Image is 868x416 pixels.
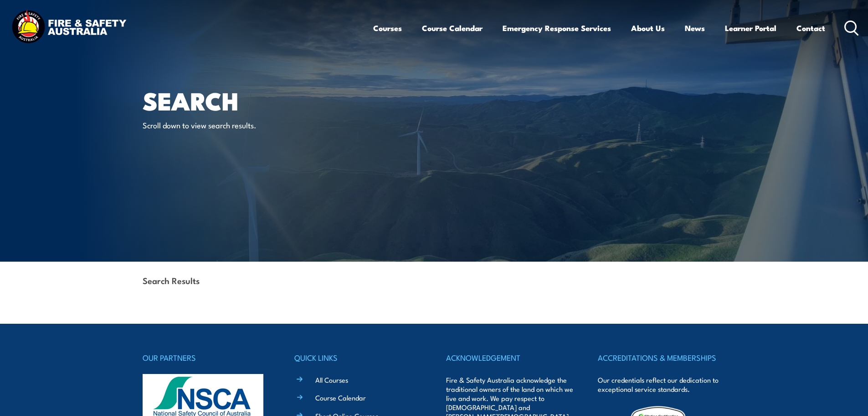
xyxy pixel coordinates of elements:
[598,375,725,394] p: Our credentials reflect our dedication to exceptional service standards.
[315,393,366,402] a: Course Calendar
[143,120,309,130] p: Scroll down to view search results.
[446,351,574,364] h4: ACKNOWLEDGEMENT
[315,375,348,384] a: All Courses
[373,16,402,40] a: Courses
[422,16,483,40] a: Course Calendar
[143,274,200,286] strong: Search Results
[796,16,825,40] a: Contact
[503,16,611,40] a: Emergency Response Services
[598,351,725,364] h4: ACCREDITATIONS & MEMBERSHIPS
[631,16,665,40] a: About Us
[725,16,776,40] a: Learner Portal
[294,351,422,364] h4: QUICK LINKS
[143,351,270,364] h4: OUR PARTNERS
[143,90,368,111] h1: Search
[685,16,705,40] a: News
